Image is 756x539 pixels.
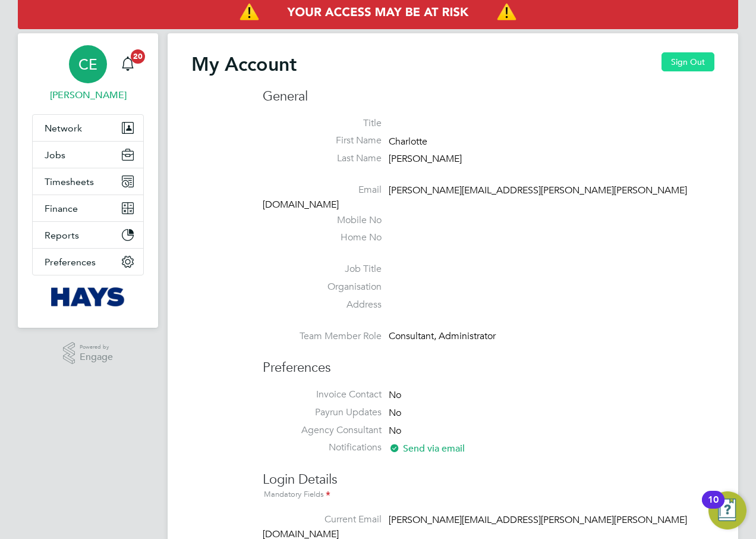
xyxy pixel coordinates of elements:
button: Sign Out [661,52,714,71]
h3: Login Details [263,459,714,502]
span: No [389,389,401,401]
nav: Main navigation [18,33,158,328]
label: Organisation [263,281,382,293]
label: Home No [263,231,382,244]
h3: General [263,88,714,105]
img: hays-logo-retina.png [51,287,125,306]
label: Job Title [263,263,382,275]
label: Notifications [263,441,382,454]
span: Preferences [45,256,96,268]
label: Mobile No [263,214,382,227]
span: Charlotte [389,136,427,148]
div: Mandatory Fields [263,488,714,502]
div: Consultant, Administrator [389,330,502,343]
div: 10 [708,500,719,515]
a: 20 [116,45,140,83]
span: Reports [45,230,79,241]
label: Agency Consultant [263,424,382,437]
a: Powered byEngage [63,342,114,365]
span: Timesheets [45,176,94,187]
label: Current Email [263,513,382,526]
span: Charlotte Elliot-Walkey [32,88,144,102]
span: [PERSON_NAME] [389,153,462,165]
label: Address [263,299,382,311]
span: Engage [80,352,113,362]
span: Finance [45,203,78,214]
label: Last Name [263,152,382,165]
span: [PERSON_NAME][EMAIL_ADDRESS][PERSON_NAME][PERSON_NAME][DOMAIN_NAME] [263,184,687,211]
button: Network [33,115,143,141]
span: 20 [131,49,145,64]
h3: Preferences [263,347,714,377]
label: Payrun Updates [263,406,382,419]
button: Jobs [33,142,143,168]
button: Preferences [33,249,143,275]
label: Email [263,184,382,196]
span: Powered by [80,342,113,352]
button: Finance [33,195,143,221]
label: First Name [263,134,382,147]
label: Title [263,117,382,130]
span: Network [45,123,82,134]
label: Team Member Role [263,330,382,343]
button: Reports [33,222,143,248]
label: Invoice Contact [263,388,382,401]
button: Open Resource Center, 10 new notifications [708,491,746,529]
a: Go to home page [32,287,144,306]
button: Timesheets [33,168,143,195]
span: CE [78,57,97,72]
h2: My Account [191,52,297,76]
span: No [389,425,401,437]
a: CE[PERSON_NAME] [32,45,144,102]
span: No [389,407,401,419]
span: Jobs [45,149,65,161]
span: Send via email [389,443,465,455]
